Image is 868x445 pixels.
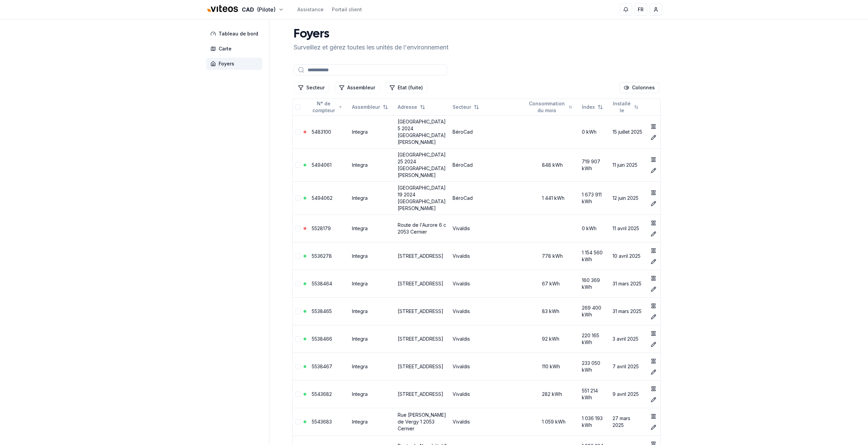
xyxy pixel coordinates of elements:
td: Integra [349,297,395,325]
a: Foyers [206,58,265,70]
div: 0 kWh [582,225,607,232]
span: Carte [219,45,232,52]
span: Foyers [219,60,234,67]
button: Sélectionner la ligne [295,162,301,168]
a: [GEOGRAPHIC_DATA] 19 2024 [GEOGRAPHIC_DATA][PERSON_NAME] [398,185,446,211]
td: Integra [349,242,395,270]
a: 5494061 [312,162,332,168]
a: 5528179 [312,225,331,231]
button: Sélectionner la ligne [295,129,301,135]
td: 7 avril 2025 [610,353,645,380]
a: 5538467 [312,364,332,369]
td: Vivaldis [450,353,526,380]
div: 848 kWh [528,162,576,168]
p: Surveillez et gérez toutes les unités de l'environnement [294,43,448,52]
span: Index [582,104,595,110]
td: Integra [349,181,395,214]
img: Viteos - CAD Logo [206,1,239,17]
div: 1 673 911 kWh [582,191,607,205]
button: Sélectionner la ligne [295,309,301,314]
td: Vivaldis [450,214,526,242]
div: 1 441 kWh [528,195,576,202]
a: 5536278 [312,253,332,259]
h1: Foyers [294,28,448,41]
div: 269 400 kWh [582,305,607,318]
span: Installé le [613,100,631,114]
div: 160 369 kWh [582,277,607,291]
a: [STREET_ADDRESS] [398,364,443,369]
button: Sélectionner la ligne [295,419,301,425]
button: Sélectionner la ligne [295,391,301,397]
a: Assistance [297,6,324,13]
div: 1 059 kWh [528,418,576,425]
td: 12 juin 2025 [610,181,645,214]
a: [GEOGRAPHIC_DATA] 25 2024 [GEOGRAPHIC_DATA][PERSON_NAME] [398,152,446,178]
td: Integra [349,325,395,353]
td: 31 mars 2025 [610,270,645,297]
button: Filtrer les lignes [385,82,427,93]
div: 778 kWh [528,253,576,259]
div: 0 kWh [582,129,607,135]
div: 1 036 193 kWh [582,415,607,429]
td: 3 avril 2025 [610,325,645,353]
a: [STREET_ADDRESS] [398,281,443,286]
a: Tableau de bord [206,28,265,40]
a: 5494062 [312,195,333,201]
a: 5538464 [312,281,332,286]
div: 719 907 kWh [582,158,607,172]
button: Not sorted. Click to sort ascending. [348,102,392,113]
a: Carte [206,43,265,55]
a: 5538465 [312,308,332,314]
button: Sélectionner la ligne [295,364,301,369]
button: CAD(Pilote) [206,2,284,17]
button: FR [635,3,647,16]
button: Not sorted. Click to sort ascending. [608,102,643,113]
a: [STREET_ADDRESS] [398,308,443,314]
td: BéroCad [450,181,526,214]
a: 5538466 [312,336,332,342]
td: BéroCad [450,148,526,181]
div: 83 kWh [528,308,576,315]
button: Sélectionner la ligne [295,281,301,286]
a: Route de l'Aurore 6 c 2053 Cernier [398,222,446,235]
button: Filtrer les lignes [294,82,329,93]
a: Rue [PERSON_NAME] de Vergy 1 2053 Cernier [398,412,446,431]
button: Sélectionner la ligne [295,195,301,201]
span: Secteur [453,104,471,110]
div: 67 kWh [528,280,576,287]
td: Vivaldis [450,325,526,353]
div: 551 214 kWh [582,387,607,401]
button: Cocher les colonnes [619,82,659,93]
td: Integra [349,353,395,380]
td: Integra [349,148,395,181]
a: Portail client [332,6,362,13]
span: Assembleur [352,104,380,110]
div: 92 kWh [528,336,576,342]
span: Consommation du mois [528,100,566,114]
button: Not sorted. Click to sort ascending. [524,102,576,113]
td: Vivaldis [450,242,526,270]
td: Integra [349,380,395,408]
a: [STREET_ADDRESS] [398,391,443,397]
button: Sélectionner la ligne [295,253,301,259]
td: BéroCad [450,115,526,148]
button: Not sorted. Click to sort ascending. [448,102,483,113]
td: 9 avril 2025 [610,380,645,408]
button: Not sorted. Click to sort ascending. [394,102,429,113]
a: 5543682 [312,391,332,397]
td: Vivaldis [450,297,526,325]
td: Vivaldis [450,380,526,408]
span: Adresse [398,104,417,110]
button: Sorted ascending. Click to sort descending. [308,102,347,113]
div: 233 050 kWh [582,360,607,373]
span: Tableau de bord [219,30,258,37]
button: Sélectionner la ligne [295,226,301,231]
a: 5543683 [312,419,332,425]
button: Not sorted. Click to sort ascending. [578,102,607,113]
div: 1 154 560 kWh [582,249,607,263]
td: 11 juin 2025 [610,148,645,181]
a: [STREET_ADDRESS] [398,336,443,342]
td: 27 mars 2025 [610,408,645,435]
div: 282 kWh [528,391,576,398]
td: Vivaldis [450,408,526,435]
